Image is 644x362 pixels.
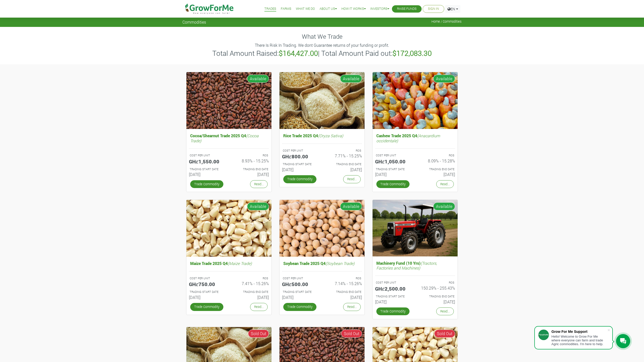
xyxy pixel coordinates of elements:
[190,180,223,188] a: Trade Commodity
[233,153,268,158] p: ROS
[183,42,461,48] p: There Is Risk In Trading. We dont Guarantee returns of your funding or profit.
[327,162,361,166] p: Estimated Trading End Date
[233,290,268,294] p: Estimated Trading End Date
[445,5,460,13] a: EN
[186,72,271,129] img: growforme image
[189,281,225,287] h5: GHȼ750.00
[376,260,437,270] i: (Tractors, Factories and Machines)
[420,281,454,285] p: ROS
[375,259,455,306] a: Machinery Fund (10 Yrs)(Tractors, Factories and Machines) COST PER UNIT GHȼ2,500.00 ROS 150.29% -...
[282,153,318,159] h5: GHȼ800.00
[375,286,411,292] h5: GHȼ2,500.00
[343,175,361,183] a: Read...
[296,6,315,12] a: What We Do
[190,290,224,294] p: Estimated Trading Start Date
[551,330,607,334] div: Grow For Me Support
[376,167,411,171] p: Estimated Trading Start Date
[419,286,455,290] h6: 150.29% - 255.43%
[189,132,269,144] h5: Cocoa/Shearnut Trade 2025 Q4
[341,330,362,338] span: Sold Out
[189,260,269,302] a: Maize Trade 2025 Q4(Maize Trade) COST PER UNIT GHȼ750.00 ROS 7.41% - 15.26% TRADING START DATE [D...
[233,295,269,300] h6: [DATE]
[189,172,225,177] h6: [DATE]
[340,75,362,83] span: Available
[189,260,269,267] h5: Maize Trade 2025 Q4
[279,49,318,58] b: $164,427.00
[373,200,458,256] img: growforme image
[279,200,365,257] img: growforme image
[279,72,365,129] img: growforme image
[376,153,411,158] p: COST PER UNIT
[282,260,362,267] h5: Soybean Trade 2025 Q4
[282,132,362,139] h5: Rice Trade 2025 Q4
[373,72,458,129] img: growforme image
[375,259,455,271] h5: Machinery Fund (10 Yrs)
[326,167,362,172] h6: [DATE]
[376,281,411,285] p: COST PER UNIT
[189,158,225,164] h5: GHȼ1,550.00
[551,335,607,346] div: Hello! Welcome to Grow For Me where everyone can farm and trade Agric commodities. I'm here to help.
[190,167,224,171] p: Estimated Trading Start Date
[375,132,455,144] h5: Cashew Trade 2025 Q4
[248,330,269,338] span: Sold Out
[326,281,362,286] h6: 7.14% - 15.26%
[419,158,455,163] h6: 8.09% - 15.28%
[250,303,268,311] a: Read...
[326,153,362,158] h6: 7.71% - 15.25%
[189,295,225,300] h6: [DATE]
[327,149,361,153] p: ROS
[282,167,318,172] h6: [DATE]
[397,6,417,12] a: Raise Funds
[233,276,268,281] p: ROS
[282,260,362,302] a: Soybean Trade 2025 Q4(Soybean Trade) COST PER UNIT GHȼ500.00 ROS 7.14% - 15.26% TRADING START DAT...
[420,294,454,299] p: Estimated Trading End Date
[183,49,461,58] h3: Total Amount Raised: | Total Amount Paid out:
[182,33,462,40] h4: What We Trade
[326,261,354,266] i: (Soybean Trade)
[343,303,361,311] a: Read...
[433,75,455,83] span: Available
[376,294,411,299] p: Estimated Trading Start Date
[436,180,454,188] a: Read...
[282,281,318,287] h5: GHȼ500.00
[283,149,317,153] p: COST PER UNIT
[247,202,269,210] span: Available
[182,20,206,24] span: Commodities
[420,153,454,158] p: ROS
[281,6,291,12] a: Farms
[392,49,432,58] b: $172,083.30
[375,172,411,177] h6: [DATE]
[247,75,269,83] span: Available
[228,261,252,266] i: (Maize Trade)
[318,133,343,138] i: (Oryza Sativa)
[419,299,455,304] h6: [DATE]
[186,200,271,257] img: growforme image
[326,295,362,300] h6: [DATE]
[283,175,316,183] a: Trade Commodity
[319,6,337,12] a: About Us
[250,180,268,188] a: Read...
[190,303,223,311] a: Trade Commodity
[283,162,317,166] p: Estimated Trading Start Date
[283,303,316,311] a: Trade Commodity
[376,180,410,188] a: Trade Commodity
[436,307,454,315] a: Read...
[190,133,259,143] i: (Cocoa Trade)
[327,290,361,294] p: Estimated Trading End Date
[190,276,224,281] p: COST PER UNIT
[428,6,439,12] a: Sign In
[283,290,317,294] p: Estimated Trading Start Date
[264,6,276,12] a: Trades
[375,158,411,164] h5: GHȼ1,050.00
[233,281,269,286] h6: 7.41% - 15.26%
[375,132,455,179] a: Cashew Trade 2025 Q4(Anacardium occidentale) COST PER UNIT GHȼ1,050.00 ROS 8.09% - 15.28% TRADING...
[433,202,455,210] span: Available
[327,276,361,281] p: ROS
[283,276,317,281] p: COST PER UNIT
[431,20,462,23] span: Home / Commodities
[341,6,366,12] a: How it Works
[340,202,362,210] span: Available
[189,132,269,179] a: Cocoa/Shearnut Trade 2025 Q4(Cocoa Trade) COST PER UNIT GHȼ1,550.00 ROS 8.93% - 15.25% TRADING ST...
[282,295,318,300] h6: [DATE]
[282,132,362,174] a: Rice Trade 2025 Q4(Oryza Sativa) COST PER UNIT GHȼ800.00 ROS 7.71% - 15.25% TRADING START DATE [D...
